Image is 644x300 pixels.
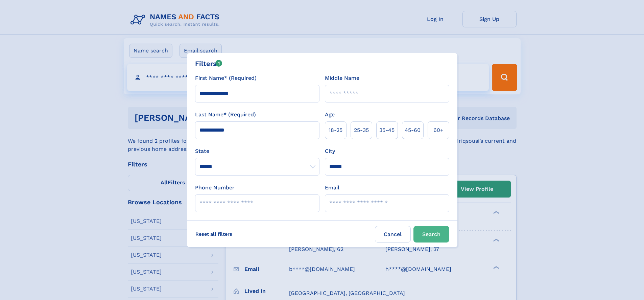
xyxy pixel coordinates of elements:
[405,126,421,134] span: 45‑60
[375,226,411,243] label: Cancel
[195,74,257,82] label: First Name* (Required)
[325,111,335,119] label: Age
[379,126,395,134] span: 35‑45
[191,226,237,242] label: Reset all filters
[433,126,444,134] span: 60+
[195,59,222,69] div: Filters
[325,184,339,192] label: Email
[325,147,335,155] label: City
[413,226,449,243] button: Search
[195,184,235,192] label: Phone Number
[325,74,359,82] label: Middle Name
[195,111,256,119] label: Last Name* (Required)
[354,126,369,134] span: 25‑35
[195,147,319,155] label: State
[329,126,342,134] span: 18‑25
